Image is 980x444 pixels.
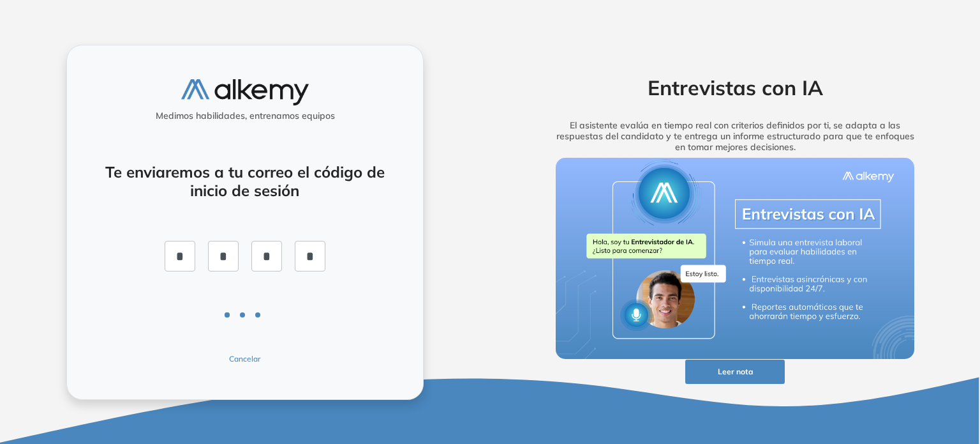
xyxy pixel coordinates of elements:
[536,120,934,152] h5: El asistente evalúa en tiempo real con criterios definidos por ti, se adapta a las respuestas del...
[751,296,980,444] iframe: Chat Widget
[556,158,914,360] img: img-more-info
[751,296,980,444] div: Widget de chat
[167,353,323,365] button: Cancelar
[181,79,309,105] img: logo-alkemy
[72,111,418,121] h5: Medimos habilidades, entrenamos equipos
[685,360,785,385] button: Leer nota
[101,163,389,200] h4: Te enviaremos a tu correo el código de inicio de sesión
[536,75,934,100] h2: Entrevistas con IA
